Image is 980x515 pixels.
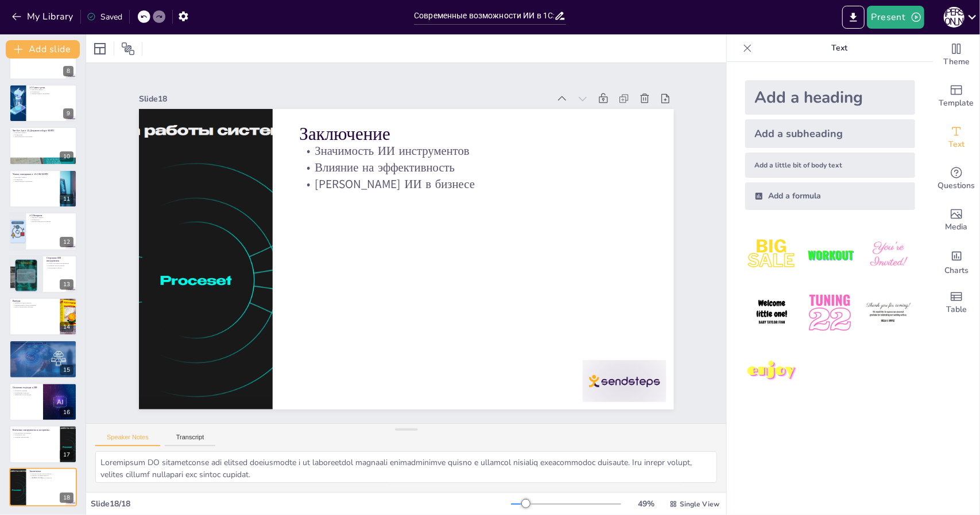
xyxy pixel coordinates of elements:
div: 18 [9,468,77,506]
p: Описание сервиса [13,131,73,134]
p: Описание сервиса [29,88,73,91]
div: https://cdn.sendsteps.com/images/logo/sendsteps_logo_white.pnghttps://cdn.sendsteps.com/images/lo... [9,170,77,208]
p: Основные цели [13,346,73,349]
p: Функционал [29,91,73,93]
p: Влияние на эффективность [29,474,73,477]
span: Theme [943,56,970,68]
p: Основные подходы к ИИ [13,385,40,389]
p: 1С:Напарник [29,214,73,217]
p: Ключевые инструменты и алгоритмы [13,428,57,432]
div: https://cdn.sendsteps.com/images/logo/sendsteps_logo_white.pnghttps://cdn.sendsteps.com/images/lo... [9,212,77,250]
p: Примеры использования [47,264,73,267]
button: Transcript [165,434,216,446]
p: Нейронные сети [13,434,57,436]
img: 5.jpeg [803,286,857,340]
img: 7.jpeg [745,345,799,398]
div: 8 [9,42,77,80]
button: Speaker Notes [95,434,160,446]
p: Примеры применения [13,436,57,439]
div: Add text boxes [933,117,979,158]
p: Text [757,34,922,62]
p: Функционал [29,219,73,221]
p: Основные подходы [13,389,40,392]
p: Значимость инструментов [13,302,57,304]
p: Сторонние ИИ инструменты [47,256,73,263]
div: 14 [60,322,73,332]
div: Get real-time input from your audience [933,158,979,200]
div: 17 [9,426,77,463]
div: 12 [60,237,73,247]
span: Media [946,221,968,233]
p: Умные помощники в 1С:CRM КОРП [13,173,57,176]
img: 1.jpeg [745,228,799,282]
input: Insert title [414,7,554,24]
div: 49 % [633,498,660,509]
div: Add ready made slides [933,76,979,117]
p: Функционал [13,133,73,135]
div: А [PERSON_NAME] [944,7,964,28]
span: Charts [944,264,969,277]
div: 14 [9,298,77,335]
p: Описание сервиса [29,217,73,219]
div: Add a formula [745,182,915,210]
p: Влияние на эффективность [299,159,647,176]
p: Демонстрация в программе [13,135,73,138]
div: Layout [91,40,109,58]
div: 9 [63,108,73,119]
div: 16 [60,407,73,418]
p: [PERSON_NAME] ИИ в бизнесе [299,176,647,193]
div: 10 [60,151,73,162]
span: Table [946,303,967,316]
p: Чат-бот Ася в 1С:Документооборот КОРП [13,128,73,132]
textarea: Loremipsum DO sitametconse adi elitsed doeiusmodte i ut laboreetdol magnaali enimadminimve quisno... [95,451,717,483]
div: 15 [9,340,77,378]
div: 17 [60,450,73,460]
p: Эффективность подходов [13,393,40,396]
button: Add slide [6,40,80,58]
div: 11 [60,194,73,204]
p: Значимость ИИ инструментов [299,143,647,159]
p: Демонстрация в программе [29,93,73,95]
div: 13 [60,279,73,290]
img: 2.jpeg [803,228,857,282]
img: 4.jpeg [745,286,799,340]
span: Text [948,138,964,151]
p: Выбор правильных решений [13,306,57,309]
div: Slide 18 / 18 [91,498,511,509]
div: 16 [9,383,77,421]
p: Демонстрация в программе [13,181,57,183]
p: Ключевые инструменты [13,349,73,351]
p: Демонстрация использования [29,221,73,223]
span: Position [121,42,135,56]
button: Present [867,6,924,29]
div: Add a subheading [745,119,915,148]
p: Обзор сторонних инструментов [47,262,73,264]
p: Классические алгоритмы [13,432,57,434]
div: Add charts and graphs [933,241,979,282]
div: Add images, graphics, shapes or video [933,200,979,241]
p: Заключение [299,122,647,146]
div: Add a little bit of body text [745,153,915,178]
p: [PERSON_NAME] ИИ в бизнесе [29,477,73,479]
button: My Library [9,7,78,26]
p: Выводы [13,299,57,303]
div: https://cdn.sendsteps.com/images/logo/sendsteps_logo_white.pnghttps://cdn.sendsteps.com/images/lo... [9,127,77,165]
div: 18 [60,493,73,503]
div: https://cdn.sendsteps.com/images/logo/sendsteps_logo_white.pnghttps://cdn.sendsteps.com/images/lo... [9,84,77,122]
p: Уровни логической структуры [13,345,73,347]
div: Saved [87,11,122,22]
span: Template [939,97,974,110]
p: Функционал [13,178,57,181]
div: Add a table [933,282,979,323]
p: Логическая структура области ИИ [13,342,73,345]
div: Change the overall theme [933,34,979,76]
p: Применение подходов [13,392,40,394]
span: Questions [938,180,975,192]
div: 8 [63,66,73,76]
button: А [PERSON_NAME] [944,6,964,29]
img: 3.jpeg [862,228,915,282]
div: Slide 18 [139,93,550,104]
div: https://cdn.sendsteps.com/images/logo/sendsteps_logo_white.pnghttps://cdn.sendsteps.com/images/lo... [9,255,77,293]
p: Значимость ИИ инструментов [29,473,73,475]
div: 15 [60,365,73,375]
